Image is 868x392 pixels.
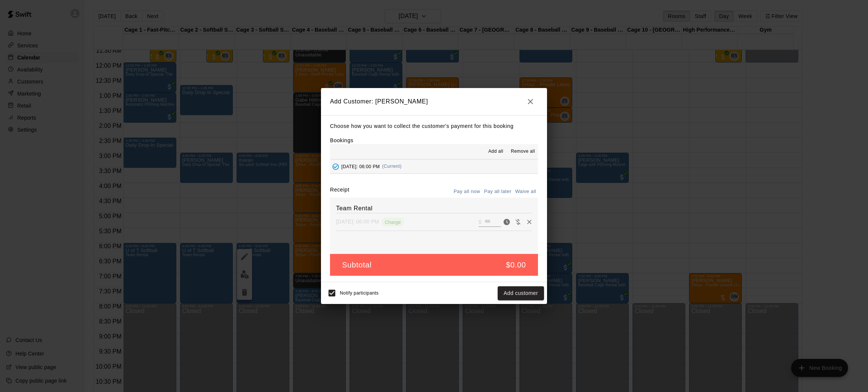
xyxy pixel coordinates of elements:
button: Add customer [498,286,544,300]
span: Waive payment [512,218,524,225]
span: (Current) [382,164,402,169]
h2: Add Customer: [PERSON_NAME] [321,88,547,115]
button: Pay all now [452,186,482,198]
span: Remove all [511,148,535,155]
span: [DATE]: 06:00 PM [341,164,380,169]
h6: Team Rental [336,204,532,213]
span: Pay now [501,218,512,225]
p: $ [478,218,481,226]
h5: Subtotal [342,260,371,270]
button: Add all [484,146,508,158]
p: [DATE]: 06:00 PM [336,218,379,225]
button: Pay all later [482,186,513,198]
button: Remove all [508,146,538,158]
label: Bookings [330,137,353,143]
p: Choose how you want to collect the customer's payment for this booking [330,122,538,131]
span: Notify participants [340,291,379,296]
span: Add all [488,148,503,155]
label: Receipt [330,186,349,198]
button: Added - Collect Payment [330,161,341,172]
h5: $0.00 [506,260,526,270]
button: Added - Collect Payment[DATE]: 06:00 PM(Current) [330,160,538,173]
button: Waive all [513,186,538,198]
button: Remove [524,216,535,228]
